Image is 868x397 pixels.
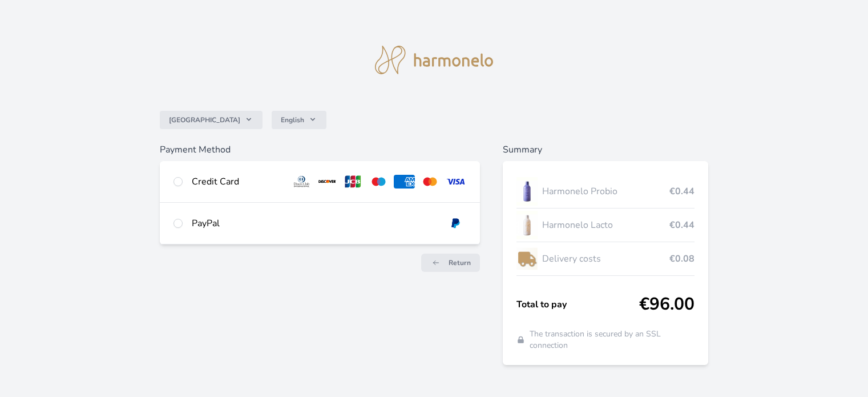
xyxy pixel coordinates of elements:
[516,211,538,239] img: CLEAN_LACTO_se_stinem_x-hi-lo.jpg
[281,115,304,125] span: English
[342,175,364,189] img: jcb.svg
[639,294,695,315] span: €96.00
[445,216,466,230] img: paypal.svg
[291,175,312,189] img: diners.svg
[542,252,669,266] span: Delivery costs
[272,111,326,129] button: English
[421,254,480,272] a: Return
[375,46,494,74] img: logo.svg
[542,185,669,198] span: Harmonelo Probio
[368,175,389,189] img: maestro.svg
[669,252,695,266] span: €0.08
[669,218,695,232] span: €0.44
[192,175,282,189] div: Credit Card
[449,258,471,267] span: Return
[160,111,263,129] button: [GEOGRAPHIC_DATA]
[669,185,695,198] span: €0.44
[160,143,479,157] h6: Payment Method
[542,218,669,232] span: Harmonelo Lacto
[503,143,708,157] h6: Summary
[516,177,538,206] img: CLEAN_PROBIO_se_stinem_x-lo.jpg
[192,216,435,230] div: PayPal
[317,175,338,189] img: discover.svg
[445,175,466,189] img: visa.svg
[516,298,639,311] span: Total to pay
[516,244,538,273] img: delivery-lo.png
[394,175,415,189] img: amex.svg
[530,328,695,351] span: The transaction is secured by an SSL connection
[419,175,441,189] img: mc.svg
[169,115,240,125] span: [GEOGRAPHIC_DATA]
